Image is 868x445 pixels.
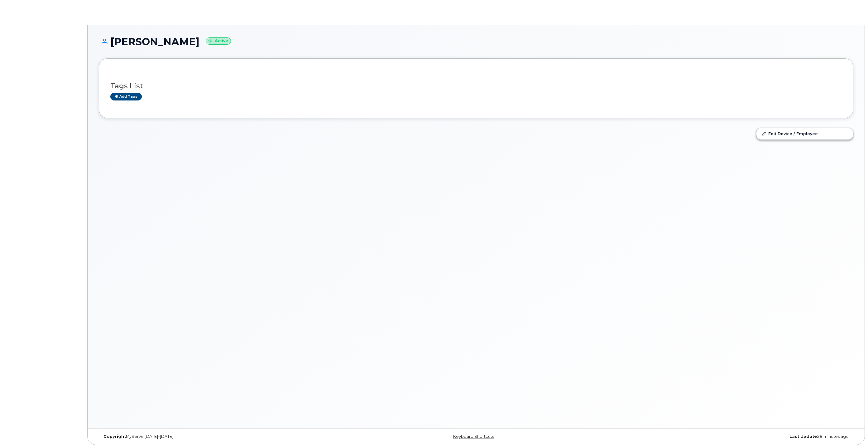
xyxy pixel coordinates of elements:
[110,93,142,100] a: Add tags
[103,434,126,439] strong: Copyright
[756,128,853,139] a: Edit Device / Employee
[453,434,494,439] a: Keyboard Shortcuts
[602,434,853,439] div: 28 minutes ago
[110,82,842,90] h3: Tags List
[99,36,853,47] h1: [PERSON_NAME]
[99,434,350,439] div: MyServe [DATE]–[DATE]
[789,434,817,439] strong: Last Update
[206,37,231,45] small: Active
